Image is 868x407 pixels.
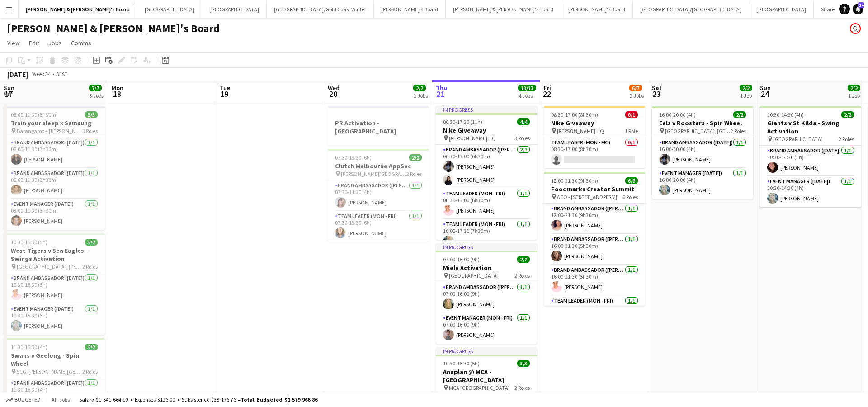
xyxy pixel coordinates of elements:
[82,368,98,375] span: 2 Roles
[50,396,71,403] span: All jobs
[760,106,861,207] app-job-card: 10:30-14:30 (4h)2/2Giants v St Kilda - Swing Activation [GEOGRAPHIC_DATA]2 RolesBrand Ambassador ...
[625,111,638,118] span: 0/1
[839,136,854,142] span: 2 Roles
[740,85,752,91] span: 2/2
[557,128,604,134] span: [PERSON_NAME] HQ
[514,272,530,279] span: 2 Roles
[67,37,95,49] a: Comms
[630,92,644,99] div: 2 Jobs
[4,37,24,49] a: View
[544,172,645,306] app-job-card: 12:00-21:30 (9h30m)6/6Foodmarks Creator Summit ACO - [STREET_ADDRESS][PERSON_NAME]6 RolesBrand Am...
[436,243,537,344] app-job-card: In progress07:00-16:00 (9h)2/2Miele Activation [GEOGRAPHIC_DATA]2 RolesBrand Ambassador ([PERSON_...
[7,70,28,79] div: [DATE]
[4,273,105,304] app-card-role: Brand Ambassador ([DATE])1/110:30-15:30 (5h)[PERSON_NAME]
[760,84,771,92] span: Sun
[30,71,52,77] span: Week 34
[112,84,123,92] span: Mon
[413,85,426,91] span: 2/2
[850,23,861,34] app-user-avatar: James Millard
[519,92,536,99] div: 4 Jobs
[110,89,123,99] span: 18
[544,203,645,234] app-card-role: Brand Ambassador ([PERSON_NAME])1/112:00-21:30 (9h30m)[PERSON_NAME]
[436,189,537,219] app-card-role: Team Leader (Mon - Fri)1/106:30-13:00 (6h30m)[PERSON_NAME]
[848,85,860,91] span: 2/2
[517,256,530,263] span: 2/2
[760,176,861,207] app-card-role: Event Manager ([DATE])1/110:30-14:30 (4h)[PERSON_NAME]
[5,395,42,405] button: Budgeted
[220,84,230,92] span: Tue
[773,136,823,142] span: [GEOGRAPHIC_DATA]
[436,106,537,113] div: In progress
[71,39,91,47] span: Comms
[623,194,638,200] span: 6 Roles
[652,106,753,199] div: 16:00-20:00 (4h)2/2Eels v Roosters - Spin Wheel [GEOGRAPHIC_DATA], [GEOGRAPHIC_DATA]2 RolesBrand ...
[19,0,137,18] button: [PERSON_NAME] & [PERSON_NAME]'s Board
[544,234,645,265] app-card-role: Brand Ambassador ([PERSON_NAME])1/116:00-21:30 (5h30m)[PERSON_NAME]
[4,351,105,368] h3: Swans v Geelong - Spin Wheel
[449,135,496,142] span: [PERSON_NAME] HQ
[11,344,47,350] span: 11:30-15:30 (4h)
[633,0,749,18] button: [GEOGRAPHIC_DATA]/[GEOGRAPHIC_DATA]
[406,170,422,177] span: 2 Roles
[328,119,429,135] h3: PR Activation - [GEOGRAPHIC_DATA]
[4,168,105,199] app-card-role: Brand Ambassador ([DATE])1/108:00-11:30 (3h30m)[PERSON_NAME]
[853,4,863,14] a: 14
[551,177,598,184] span: 12:00-21:30 (9h30m)
[48,39,62,47] span: Jobs
[665,128,731,134] span: [GEOGRAPHIC_DATA], [GEOGRAPHIC_DATA]
[409,154,422,161] span: 2/2
[45,37,66,49] a: Jobs
[544,106,645,168] div: 08:30-17:00 (8h30m)0/1Nike Giveaway [PERSON_NAME] HQ1 RoleTeam Leader (Mon - Fri)0/108:30-17:00 (...
[4,233,105,335] app-job-card: 10:30-15:30 (5h)2/2West Tigers v Sea Eagles - Swings Activation [GEOGRAPHIC_DATA], [PERSON_NAME][...
[517,118,530,125] span: 4/4
[652,168,753,199] app-card-role: Event Manager ([DATE])1/116:00-20:00 (4h)[PERSON_NAME]
[443,118,482,125] span: 06:30-17:30 (11h)
[82,263,98,270] span: 2 Roles
[328,149,429,242] app-job-card: 07:30-13:30 (6h)2/2Clutch Melbourne AppSec [PERSON_NAME][GEOGRAPHIC_DATA]2 RolesBrand Ambassador ...
[652,119,753,127] h3: Eels v Roosters - Spin Wheel
[267,0,374,18] button: [GEOGRAPHIC_DATA]/Gold Coast Winter
[731,128,746,134] span: 2 Roles
[760,119,861,135] h3: Giants v St Kilda - Swing Activation
[848,92,860,99] div: 1 Job
[14,397,41,403] span: Budgeted
[561,0,633,18] button: [PERSON_NAME]'s Board
[218,89,230,99] span: 19
[341,170,406,177] span: [PERSON_NAME][GEOGRAPHIC_DATA]
[241,396,317,403] span: Total Budgeted $1 579 966.86
[11,239,47,246] span: 10:30-15:30 (5h)
[740,92,752,99] div: 1 Job
[328,106,429,145] div: PR Activation - [GEOGRAPHIC_DATA]
[202,0,267,18] button: [GEOGRAPHIC_DATA]
[89,85,102,91] span: 7/7
[326,89,340,99] span: 20
[544,296,645,327] app-card-role: Team Leader (Mon - Fri)1/116:00-21:30 (5h30m)
[625,177,638,184] span: 6/6
[4,119,105,127] h3: Train your sleep x Samsung
[443,256,480,263] span: 07:00-16:00 (9h)
[328,162,429,170] h3: Clutch Melbourne AppSec
[544,137,645,168] app-card-role: Team Leader (Mon - Fri)0/108:30-17:00 (8h30m)
[82,128,98,134] span: 3 Roles
[4,304,105,335] app-card-role: Event Manager ([DATE])1/110:30-15:30 (5h)[PERSON_NAME]
[4,246,105,263] h3: West Tigers v Sea Eagles - Swings Activation
[652,84,662,92] span: Sat
[79,396,317,403] div: Salary $1 541 664.10 + Expenses $126.00 + Subsistence $38 176.76 =
[328,211,429,242] app-card-role: Team Leader (Mon - Fri)1/107:30-13:30 (6h)[PERSON_NAME]
[4,137,105,168] app-card-role: Brand Ambassador ([DATE])1/108:00-11:30 (3h30m)[PERSON_NAME]
[629,85,642,91] span: 6/7
[651,89,662,99] span: 23
[544,185,645,193] h3: Foodmarks Creator Summit
[374,0,446,18] button: [PERSON_NAME]'s Board
[514,135,530,142] span: 3 Roles
[434,89,447,99] span: 21
[436,282,537,313] app-card-role: Brand Ambassador ([PERSON_NAME])1/107:00-16:00 (9h)[PERSON_NAME]
[449,272,499,279] span: [GEOGRAPHIC_DATA]
[328,84,340,92] span: Wed
[544,119,645,127] h3: Nike Giveaway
